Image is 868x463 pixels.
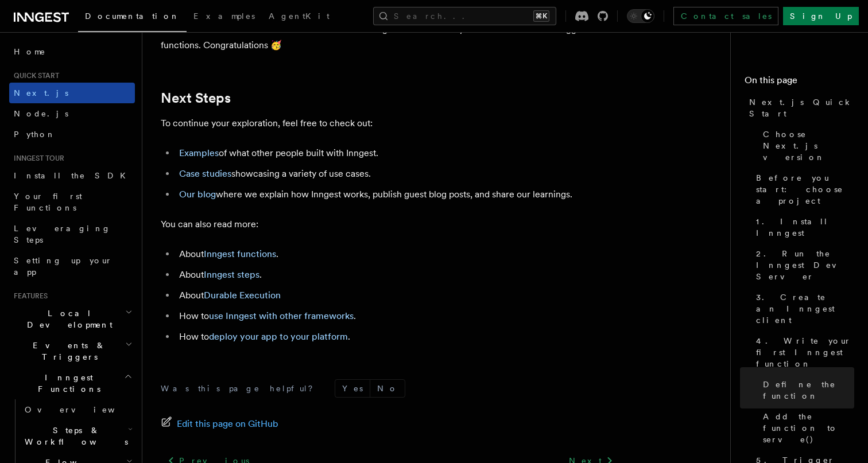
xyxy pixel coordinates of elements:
[9,291,48,301] span: Features
[9,103,135,124] a: Node.js
[763,129,854,163] span: Choose Next.js version
[161,383,321,394] p: Was this page helpful?
[751,168,854,211] a: Before you start: choose a project
[161,90,231,106] a: Next Steps
[161,21,620,53] p: And - that's it! You now have learned how to create Inngest functions and you have sent events to...
[9,335,135,367] button: Events & Triggers
[751,330,854,374] a: 4. Write your first Inngest function
[756,291,854,326] span: 3. Create an Inngest client
[209,331,348,342] a: deploy your app to your platform
[176,145,620,161] li: of what other people built with Inngest.
[161,115,620,131] p: To continue your exploration, feel free to check out:
[14,109,68,118] span: Node.js
[176,186,620,203] li: where we explain how Inngest works, publish guest blog posts, and share our learnings.
[756,172,854,207] span: Before you start: choose a project
[179,189,216,200] a: Our blog
[204,269,259,280] a: Inngest steps
[20,425,128,448] span: Steps & Workflows
[9,186,135,218] a: Your first Functions
[204,248,276,259] a: Inngest functions
[758,374,854,406] a: Define the function
[9,308,125,330] span: Local Development
[78,3,187,32] a: Documentation
[179,168,231,179] a: Case studies
[533,10,549,22] kbd: ⌘K
[756,248,854,282] span: 2. Run the Inngest Dev Server
[9,154,64,163] span: Inngest tour
[176,267,620,283] li: About .
[179,147,219,158] a: Examples
[758,124,854,168] a: Choose Next.js version
[9,218,135,250] a: Leveraging Steps
[176,329,620,345] li: How to .
[14,171,133,180] span: Install the SDK
[161,216,620,232] p: You can also read more:
[14,192,82,212] span: Your first Functions
[751,243,854,287] a: 2. Run the Inngest Dev Server
[14,130,56,139] span: Python
[745,92,854,124] a: Next.js Quick Start
[763,379,854,402] span: Define the function
[187,3,262,31] a: Examples
[20,399,135,420] a: Overview
[749,96,854,119] span: Next.js Quick Start
[9,165,135,186] a: Install the SDK
[209,310,354,321] a: use Inngest with other frameworks
[9,372,124,395] span: Inngest Functions
[176,246,620,262] li: About .
[9,250,135,282] a: Setting up your app
[14,256,113,277] span: Setting up your app
[370,380,405,397] button: No
[9,340,125,363] span: Events & Triggers
[25,405,143,414] span: Overview
[763,411,854,445] span: Add the function to serve()
[758,406,854,450] a: Add the function to serve()
[9,303,135,335] button: Local Development
[9,124,135,145] a: Python
[176,287,620,304] li: About
[262,3,336,31] a: AgentKit
[9,71,59,80] span: Quick start
[9,41,135,62] a: Home
[14,46,46,57] span: Home
[193,11,255,21] span: Examples
[176,166,620,182] li: showcasing a variety of use cases.
[14,224,111,244] span: Leveraging Steps
[751,211,854,243] a: 1. Install Inngest
[177,416,278,432] span: Edit this page on GitHub
[751,287,854,330] a: 3. Create an Inngest client
[373,7,556,25] button: Search...⌘K
[756,216,854,239] span: 1. Install Inngest
[9,367,135,399] button: Inngest Functions
[9,83,135,103] a: Next.js
[20,420,135,452] button: Steps & Workflows
[204,290,281,301] a: Durable Execution
[673,7,778,25] a: Contact sales
[627,9,654,23] button: Toggle dark mode
[85,11,180,21] span: Documentation
[176,308,620,324] li: How to .
[783,7,859,25] a: Sign Up
[745,73,854,92] h4: On this page
[161,416,278,432] a: Edit this page on GitHub
[14,88,68,98] span: Next.js
[335,380,370,397] button: Yes
[269,11,330,21] span: AgentKit
[756,335,854,369] span: 4. Write your first Inngest function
